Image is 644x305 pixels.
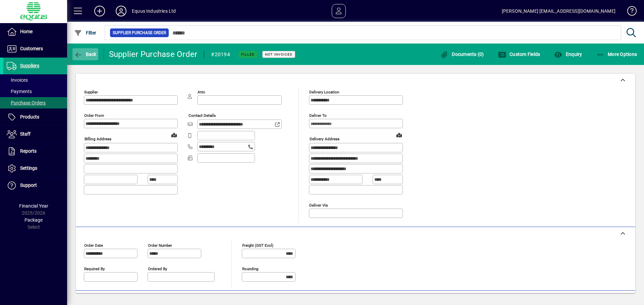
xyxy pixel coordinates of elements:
[20,114,39,120] span: Products
[439,48,486,60] button: Documents (0)
[148,243,172,247] mat-label: Order number
[496,48,542,60] button: Custom Fields
[502,6,615,16] div: [PERSON_NAME] [EMAIL_ADDRESS][DOMAIN_NAME]
[554,52,582,57] span: Enquiry
[72,48,98,60] button: Back
[3,86,67,97] a: Payments
[309,203,328,207] mat-label: Deliver via
[20,148,37,154] span: Reports
[3,109,67,126] a: Products
[309,90,339,94] mat-label: Delivery Location
[3,177,67,194] a: Support
[74,52,97,57] span: Back
[3,74,67,86] a: Invoices
[595,48,639,60] button: More Options
[84,113,104,118] mat-label: Order from
[242,266,258,271] mat-label: Rounding
[84,90,98,94] mat-label: Supplier
[3,143,67,160] a: Reports
[84,243,103,247] mat-label: Order date
[20,63,39,68] span: Suppliers
[552,48,584,60] button: Enquiry
[309,113,327,118] mat-label: Deliver To
[110,5,132,17] button: Profile
[3,126,67,143] a: Staff
[169,130,179,140] a: View on map
[3,160,67,177] a: Settings
[241,52,255,57] span: Filled
[242,243,273,247] mat-label: Freight (GST excl)
[132,6,176,16] div: Equus Industries Ltd
[74,30,97,35] span: Filter
[148,266,167,271] mat-label: Ordered by
[84,266,105,271] mat-label: Required by
[20,131,31,137] span: Staff
[24,217,43,223] span: Package
[19,203,48,209] span: Financial Year
[7,77,28,83] span: Invoices
[498,52,540,57] span: Custom Fields
[20,182,37,188] span: Support
[113,29,166,36] span: Supplier Purchase Order
[7,89,32,94] span: Payments
[622,1,636,23] a: Knowledge Base
[89,5,110,17] button: Add
[109,49,198,60] div: Supplier Purchase Order
[440,52,484,57] span: Documents (0)
[20,46,43,51] span: Customers
[67,48,104,60] app-page-header-button: Back
[596,52,637,57] span: More Options
[72,27,98,39] button: Filter
[7,100,46,105] span: Purchase Orders
[3,97,67,108] a: Purchase Orders
[265,52,292,57] span: Not Invoiced
[20,29,33,34] span: Home
[3,41,67,57] a: Customers
[211,49,230,60] div: #20194
[3,23,67,40] a: Home
[394,130,405,140] a: View on map
[20,165,37,171] span: Settings
[198,90,205,94] mat-label: Attn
